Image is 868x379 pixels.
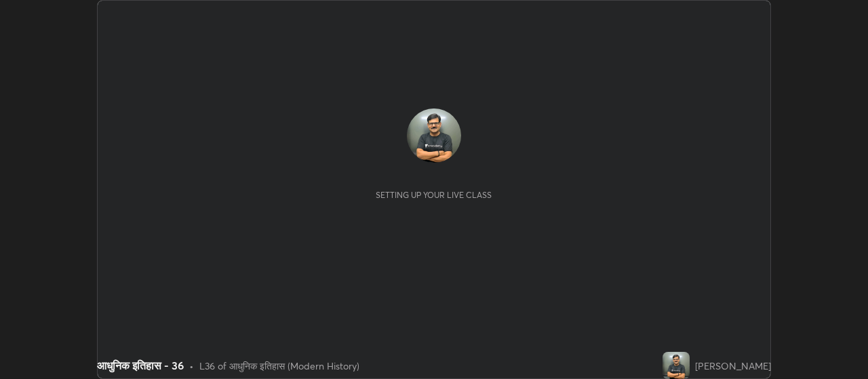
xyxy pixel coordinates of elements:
[663,352,690,379] img: 598ce751063d4556a8a021a578694872.jpg
[695,359,771,373] div: [PERSON_NAME]
[407,108,461,163] img: 598ce751063d4556a8a021a578694872.jpg
[376,190,492,200] div: Setting up your live class
[199,359,359,373] div: L36 of आधुनिक इतिहास (Modern History)
[97,357,184,374] div: आधुनिक इतिहास - 36
[189,359,194,373] div: •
